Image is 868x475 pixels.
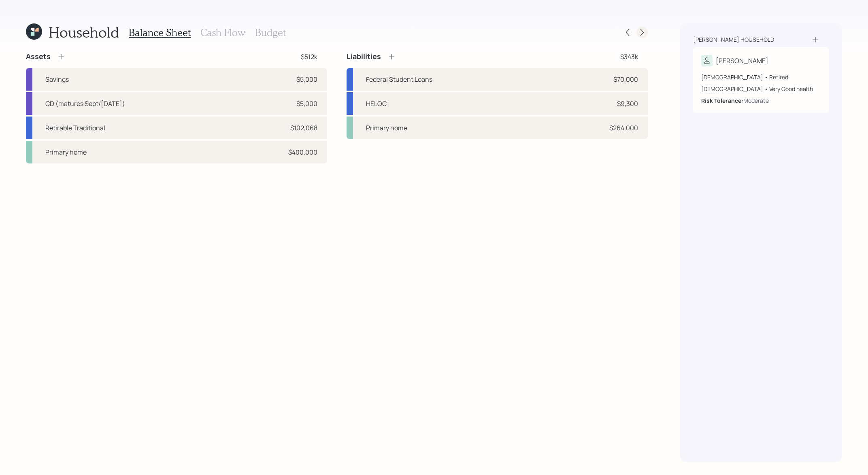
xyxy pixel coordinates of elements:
[716,56,768,66] div: [PERSON_NAME]
[49,23,119,41] h1: Household
[129,27,191,38] h3: Balance Sheet
[693,36,774,44] div: [PERSON_NAME] household
[366,123,407,133] div: Primary home
[255,27,286,38] h3: Budget
[45,147,87,157] div: Primary home
[366,74,432,84] div: Federal Student Loans
[290,123,317,133] div: $102,068
[45,123,105,133] div: Retirable Traditional
[45,99,125,108] div: CD (matures Sept/[DATE])
[743,96,769,105] div: Moderate
[347,52,381,61] h4: Liabilities
[296,74,317,84] div: $5,000
[366,99,387,108] div: HELOC
[45,74,69,84] div: Savings
[701,85,821,93] div: [DEMOGRAPHIC_DATA] • Very Good health
[301,52,317,61] div: $512k
[701,73,821,81] div: [DEMOGRAPHIC_DATA] • Retired
[26,52,51,61] h4: Assets
[200,27,245,38] h3: Cash Flow
[620,52,638,61] div: $343k
[701,97,743,104] b: Risk Tolerance:
[609,123,638,133] div: $264,000
[296,99,317,108] div: $5,000
[613,74,638,84] div: $70,000
[617,99,638,108] div: $9,300
[288,147,317,157] div: $400,000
